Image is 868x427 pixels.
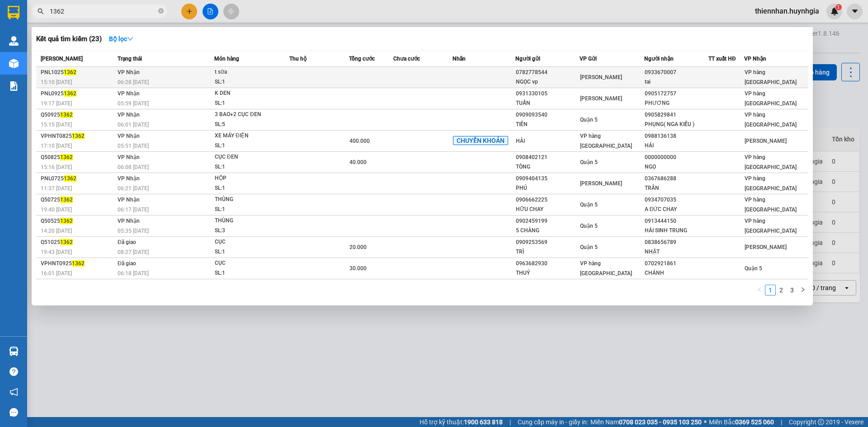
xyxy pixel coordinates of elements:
[118,185,149,192] span: 06:21 [DATE]
[215,247,283,257] div: SL: 1
[349,159,367,165] span: 40.000
[127,36,133,42] span: down
[109,35,133,42] strong: Bộ lọc
[745,175,797,192] span: VP hàng [GEOGRAPHIC_DATA]
[215,237,283,247] div: CỤC
[745,154,797,170] span: VP hàng [GEOGRAPHIC_DATA]
[580,223,598,229] span: Quận 5
[64,175,76,182] span: 1362
[516,153,579,162] div: 0908402121
[516,89,579,99] div: 0931330105
[64,69,76,75] span: 1362
[118,206,149,213] span: 06:17 [DATE]
[41,206,72,213] span: 19:40 [DATE]
[118,239,136,245] span: Đã giao
[516,110,579,120] div: 0909093540
[745,244,787,250] span: [PERSON_NAME]
[515,56,540,62] span: Người gửi
[453,56,466,62] span: Nhãn
[215,99,283,108] div: SL: 1
[580,95,622,102] span: [PERSON_NAME]
[215,268,283,278] div: SL: 1
[41,185,72,192] span: 11:37 [DATE]
[9,59,19,68] img: warehouse-icon
[60,218,73,224] span: 1362
[776,285,787,296] li: 2
[754,285,765,296] li: Previous Page
[118,69,140,75] span: VP Nhận
[516,162,579,172] div: TÒNG
[215,174,283,183] div: HỘP
[41,270,72,277] span: 16:01 [DATE]
[516,120,579,129] div: TIÊN
[645,141,708,150] div: HẢI
[41,131,115,141] div: VPHNT0825
[516,136,579,146] div: HẢI
[215,258,283,268] div: CỤC
[765,285,775,295] a: 1
[41,259,115,268] div: VPHNT0925
[41,228,72,234] span: 14:20 [DATE]
[797,285,808,296] button: right
[9,347,19,356] img: warehouse-icon
[41,56,83,62] span: [PERSON_NAME]
[41,100,72,107] span: 19:17 [DATE]
[645,162,708,172] div: NGỌ
[516,99,579,108] div: TUẤN
[41,195,115,205] div: Q50725
[215,120,283,130] div: SL: 5
[580,159,598,165] span: Quận 5
[645,89,708,99] div: 0905172757
[787,285,797,296] li: 3
[41,122,72,128] span: 15:15 [DATE]
[118,100,149,107] span: 05:59 [DATE]
[645,259,708,268] div: 0702921861
[708,56,736,62] span: TT xuất HĐ
[118,56,142,62] span: Trạng thái
[516,77,579,87] div: NGỌC vp
[41,153,115,162] div: Q50825
[516,226,579,235] div: 5 CHÀNG
[41,249,72,255] span: 19:43 [DATE]
[215,131,283,141] div: XE MÁY ĐIỆN
[516,216,579,226] div: 0902459199
[645,153,708,162] div: 0000000000
[516,183,579,193] div: PHÚ
[580,260,632,277] span: VP hàng [GEOGRAPHIC_DATA]
[41,164,72,170] span: 15:16 [DATE]
[118,249,149,255] span: 08:27 [DATE]
[644,56,674,62] span: Người nhận
[41,68,115,77] div: PNL1025
[757,287,762,292] span: left
[580,180,622,187] span: [PERSON_NAME]
[215,89,283,99] div: K DEN
[787,285,797,295] a: 3
[800,287,806,292] span: right
[41,143,72,149] span: 17:10 [DATE]
[118,270,149,277] span: 06:18 [DATE]
[580,117,598,123] span: Quận 5
[645,77,708,87] div: tai
[41,238,115,247] div: Q51025
[215,67,283,77] div: t sữa
[118,122,149,128] span: 06:01 [DATE]
[516,238,579,247] div: 0909253569
[215,77,283,87] div: SL: 1
[516,68,579,77] div: 0782778544
[64,90,76,97] span: 1362
[72,260,85,267] span: 1362
[645,131,708,141] div: 0988136138
[645,268,708,278] div: CHÁNH
[797,285,808,296] li: Next Page
[215,183,283,193] div: SL: 1
[41,174,115,183] div: PNL0725
[215,226,283,236] div: SL: 3
[214,56,239,62] span: Món hàng
[9,367,18,376] span: question-circle
[72,133,85,139] span: 1362
[118,154,140,160] span: VP Nhận
[744,56,766,62] span: VP Nhận
[645,68,708,77] div: 0933670007
[289,56,307,62] span: Thu hộ
[645,174,708,183] div: 0367686288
